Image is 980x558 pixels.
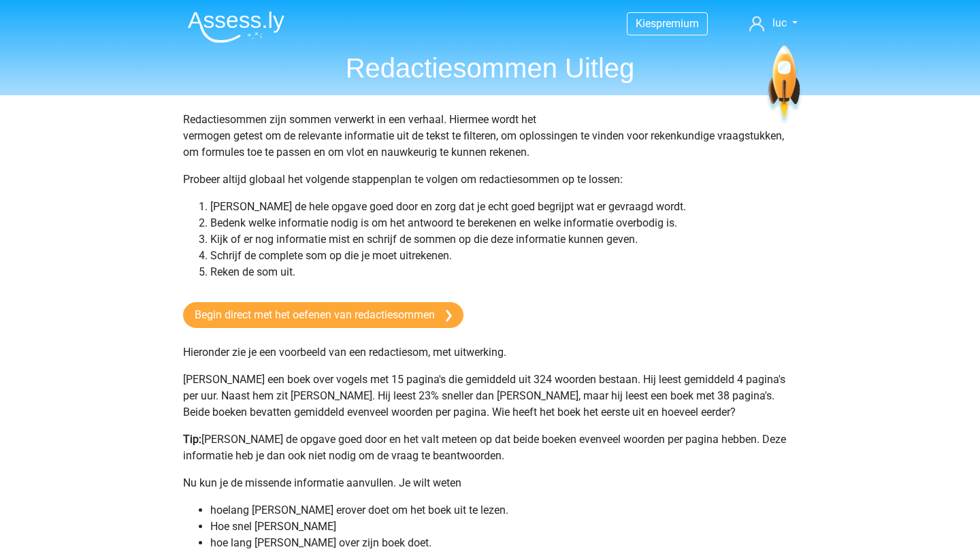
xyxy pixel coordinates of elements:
[210,248,797,264] li: Schrijf de complete som op die je moet uitrekenen.
[188,11,284,43] img: Assessly
[183,372,797,421] p: [PERSON_NAME] een boek over vogels met 15 pagina's die gemiddeld uit 324 woorden bestaan. Hij lee...
[183,171,797,188] p: Probeer altijd globaal het volgende stappenplan te volgen om redactiesommen op te lossen:
[183,112,797,161] p: Redactiesommen zijn sommen verwerkt in een verhaal. Hiermee wordt het vermogen getest om de relev...
[183,344,797,361] p: Hieronder zie je een voorbeeld van een redactiesom, met uitwerking.
[446,310,452,322] img: arrow-right.e5bd35279c78.svg
[210,231,797,248] li: Kijk of er nog informatie mist en schrijf de sommen op die deze informatie kunnen geven.
[766,46,803,125] img: spaceship.7d73109d6933.svg
[177,52,803,84] h1: Redactiesommen Uitleg
[210,199,797,215] li: [PERSON_NAME] de hele opgave goed door en zorg dat je echt goed begrijpt wat er gevraagd wordt.
[183,433,201,446] b: Tip:
[210,502,797,519] li: hoelang [PERSON_NAME] erover doet om het boek uit te lezen.
[210,264,797,280] li: Reken de som uit.
[183,475,797,491] p: Nu kun je de missende informatie aanvullen. Je wilt weten
[210,519,797,535] li: Hoe snel [PERSON_NAME]
[210,215,797,231] li: Bedenk welke informatie nodig is om het antwoord te berekenen en welke informatie overbodig is.
[183,302,463,328] a: Begin direct met het oefenen van redactiesommen
[772,16,787,29] span: luc
[636,17,656,30] span: Kies
[627,14,707,33] a: Kiespremium
[210,535,797,551] li: hoe lang [PERSON_NAME] over zijn boek doet.
[183,431,797,464] p: [PERSON_NAME] de opgave goed door en het valt meteen op dat beide boeken evenveel woorden per pag...
[656,17,699,30] span: premium
[744,15,803,31] a: luc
